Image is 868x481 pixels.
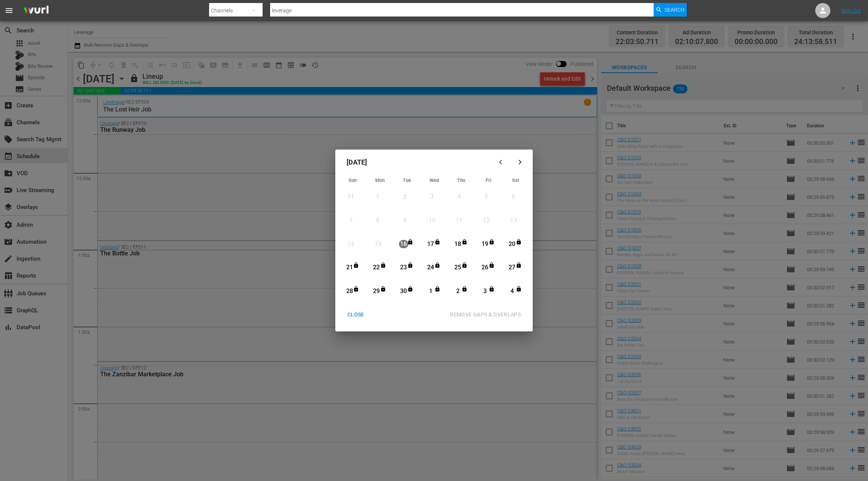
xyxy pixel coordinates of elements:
[426,240,436,249] div: 17
[429,177,439,183] span: Wed
[427,192,437,201] div: 3
[339,153,493,171] div: [DATE]
[509,192,518,201] div: 6
[375,177,385,183] span: Mon
[507,263,517,272] div: 27
[480,287,490,296] div: 3
[346,240,356,249] div: 14
[18,2,54,20] img: ans4CAIJ8jUAAAAAAAAAAAAAAAAAAAAAAAAgQb4GAAAAAAAAAAAAAAAAAAAAAAAAJMjXAAAAAAAAAAAAAAAAAAAAAAAAgAT5G...
[399,263,408,272] div: 23
[509,216,518,225] div: 13
[427,216,437,225] div: 10
[454,216,464,225] div: 11
[399,240,408,249] div: 16
[841,8,861,14] a: Sign Out
[486,177,491,183] span: Fri
[373,192,382,201] div: 1
[426,287,436,296] div: 1
[399,287,408,296] div: 30
[403,177,411,183] span: Tue
[372,287,381,296] div: 29
[345,263,354,272] div: 21
[481,216,491,225] div: 12
[481,192,491,201] div: 5
[346,216,356,225] div: 7
[373,240,382,249] div: 15
[338,308,373,322] button: CLOSE
[480,240,490,249] div: 19
[373,216,382,225] div: 8
[339,175,529,304] div: Month View
[480,263,490,272] div: 26
[426,263,436,272] div: 24
[457,177,465,183] span: Thu
[453,287,463,296] div: 2
[507,287,517,296] div: 4
[453,263,463,272] div: 25
[512,177,519,183] span: Sat
[348,177,357,183] span: Sun
[400,216,410,225] div: 9
[5,6,14,15] span: menu
[454,192,464,201] div: 4
[346,192,356,201] div: 31
[372,263,381,272] div: 22
[665,3,685,17] span: Search
[345,287,354,296] div: 28
[507,240,517,249] div: 20
[453,240,463,249] div: 18
[341,310,370,319] div: CLOSE
[400,192,410,201] div: 2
